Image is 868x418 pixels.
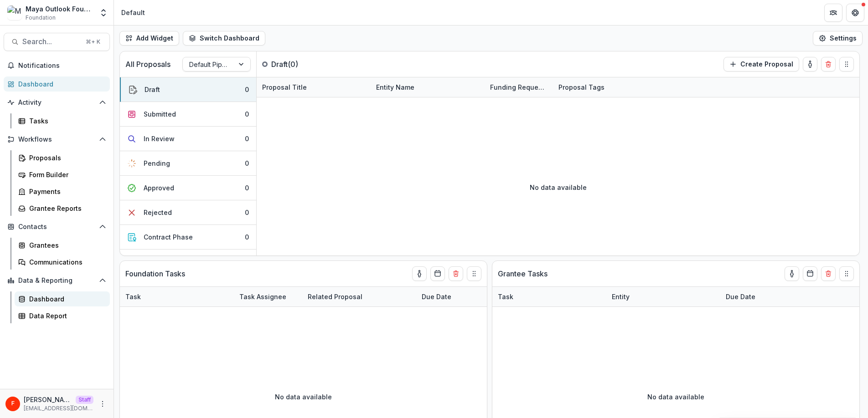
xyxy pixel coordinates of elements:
[18,62,106,70] span: Notifications
[416,287,485,306] div: Due Date
[18,223,95,231] span: Contacts
[467,266,481,281] button: Drag
[302,287,416,306] div: Related Proposal
[416,292,457,301] div: Due Date
[257,77,371,97] div: Proposal Title
[485,77,553,97] div: Funding Requested
[183,31,265,46] button: Switch Dashboard
[839,57,854,71] button: Drag
[144,183,174,193] div: Approved
[29,204,103,213] div: Grantee Reports
[18,277,95,285] span: Data & Reporting
[120,225,256,250] button: Contract Phase0
[24,395,72,404] p: [PERSON_NAME]
[97,398,108,409] button: More
[120,102,256,127] button: Submitted0
[271,59,340,70] p: Draft ( 0 )
[144,208,172,217] div: Rejected
[245,183,249,193] div: 0
[4,132,110,147] button: Open Workflows
[15,238,110,253] a: Grantees
[15,113,110,128] a: Tasks
[245,85,249,94] div: 0
[18,79,103,89] div: Dashboard
[720,287,789,306] div: Due Date
[275,392,332,402] p: No data available
[606,287,720,306] div: Entity
[15,150,110,165] a: Proposals
[76,396,93,404] p: Staff
[245,208,249,217] div: 0
[245,232,249,242] div: 0
[647,392,704,402] p: No data available
[821,266,836,281] button: Delete card
[234,287,302,306] div: Task Assignee
[29,257,103,267] div: Communications
[371,77,485,97] div: Entity Name
[120,151,256,176] button: Pending0
[553,82,610,92] div: Proposal Tags
[120,77,256,102] button: Draft0
[15,308,110,323] a: Data Report
[553,77,667,97] div: Proposal Tags
[18,136,95,143] span: Workflows
[144,134,175,143] div: In Review
[120,292,146,301] div: Task
[245,158,249,168] div: 0
[15,184,110,199] a: Payments
[371,82,420,92] div: Entity Name
[15,255,110,270] a: Communications
[118,6,149,19] nav: breadcrumb
[144,158,170,168] div: Pending
[22,37,80,46] span: Search...
[125,59,170,70] p: All Proposals
[4,76,110,92] a: Dashboard
[498,268,548,279] p: Grantee Tasks
[839,266,854,281] button: Drag
[4,33,110,51] button: Search...
[145,85,160,94] div: Draft
[84,37,102,47] div: ⌘ + K
[821,57,836,71] button: Delete card
[120,200,256,225] button: Rejected0
[245,134,249,143] div: 0
[245,109,249,119] div: 0
[302,292,368,301] div: Related Proposal
[26,14,56,22] span: Foundation
[15,291,110,306] a: Dashboard
[257,82,312,92] div: Proposal Title
[803,57,817,71] button: toggle-assigned-to-me
[813,31,863,46] button: Settings
[119,31,179,46] button: Add Widget
[492,287,606,306] div: Task
[846,4,864,22] button: Get Help
[144,232,193,242] div: Contract Phase
[29,311,103,321] div: Data Report
[720,292,761,301] div: Due Date
[824,4,842,22] button: Partners
[29,153,103,163] div: Proposals
[18,99,95,107] span: Activity
[449,266,463,281] button: Delete card
[120,287,234,306] div: Task
[4,219,110,234] button: Open Contacts
[4,95,110,110] button: Open Activity
[144,109,176,119] div: Submitted
[29,240,103,250] div: Grantees
[26,4,93,14] div: Maya Outlook Foundation
[530,183,587,192] p: No data available
[97,4,110,22] button: Open entity switcher
[234,292,292,301] div: Task Assignee
[430,266,445,281] button: Calendar
[4,273,110,288] button: Open Data & Reporting
[412,266,427,281] button: toggle-assigned-to-me
[29,187,103,196] div: Payments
